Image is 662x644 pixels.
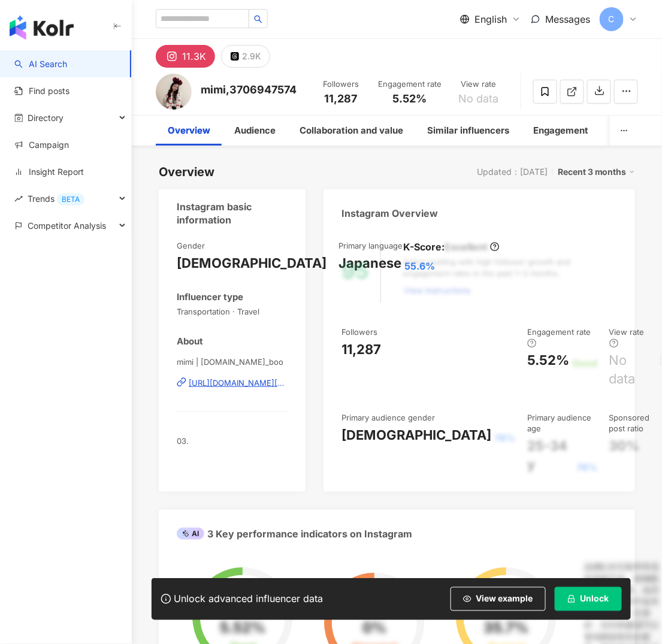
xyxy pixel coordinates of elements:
div: [DEMOGRAPHIC_DATA] [341,426,491,445]
div: Instagram Overview [341,207,438,220]
div: Instagram basic information [177,200,282,227]
div: Primary language [338,240,403,251]
div: Japanese [338,254,401,273]
div: BETA [57,193,84,205]
div: [DEMOGRAPHIC_DATA] [177,254,327,273]
div: No data [609,351,650,388]
img: logo [10,16,74,40]
div: Primary audience gender [341,412,435,423]
div: Recent 3 months [558,164,635,180]
span: Trends [28,185,84,212]
a: Campaign [14,139,69,151]
a: Insight Report [14,166,84,178]
a: searchAI Search [14,58,67,70]
div: Sponsored post ratio [609,412,650,434]
span: search [254,15,262,23]
a: [URL][DOMAIN_NAME][DOMAIN_NAME] [177,377,288,388]
div: 2.9K [242,48,261,65]
div: About [177,335,203,347]
div: Engagement rate [527,326,597,349]
div: View rate [456,78,501,90]
div: Unlock advanced influencer data [174,593,324,605]
div: AI [177,528,204,540]
span: 03. [177,436,189,446]
span: Directory [28,104,64,131]
div: Updated：[DATE] [477,167,548,177]
span: Messages [545,13,590,25]
span: 11,287 [325,92,358,105]
span: English [474,13,507,26]
span: rise [14,195,23,203]
span: No data [459,93,499,105]
div: Followers [318,78,364,90]
button: View example [451,587,546,611]
div: 0% [362,620,386,637]
span: 55.6% [404,259,435,273]
button: 11.3K [156,45,215,68]
div: 3 Key performance indicators on Instagram [177,527,412,540]
div: Influencer type [177,291,243,303]
div: Overview [159,164,214,180]
span: Transportation · Travel [177,306,288,317]
div: K-Score : [403,240,500,253]
div: [URL][DOMAIN_NAME][DOMAIN_NAME] [189,377,288,388]
span: lock [567,595,576,603]
div: 5.52% [527,351,569,370]
div: Engagement [533,123,588,138]
div: Audience [234,123,276,138]
div: 35.7% [484,620,529,637]
div: Overview [168,123,210,138]
div: 11,287 [341,340,381,359]
span: Unlock [581,594,609,604]
div: 11.3K [182,48,206,65]
button: Unlock [555,587,622,611]
span: 5.52% [393,93,427,105]
div: Gender [177,240,205,251]
span: C [609,13,615,26]
div: Engagement rate [378,78,442,90]
img: KOL Avatar [156,74,192,110]
a: Find posts [14,85,69,97]
button: 2.9K [221,45,270,68]
div: Collaboration and value [300,123,403,138]
span: Competitor Analysis [28,212,106,239]
span: View example [476,594,533,604]
div: mimi,3706947574 [201,82,297,97]
span: mimi | [DOMAIN_NAME]_boo [177,356,288,367]
div: Followers [341,326,377,337]
div: View rate [609,326,650,349]
div: Similar influencers [427,123,509,138]
div: 5.52% [220,620,265,637]
div: Primary audience age [527,412,597,434]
